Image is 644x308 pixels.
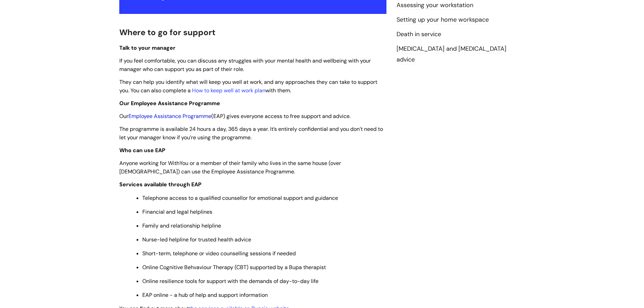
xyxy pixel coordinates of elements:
a: Assessing your workstation [397,1,473,10]
span: Telephone access to a qualified counsellor for emotional support and guidance [142,194,338,202]
span: If you feel comfortable, you can discuss any struggles with your mental health and wellbeing with... [119,57,371,73]
span: Online Cognitive Behvaviour Therapy (CBT) supported by a Bupa therapist [142,264,326,271]
span: Online resilience tools for support with the demands of day-to-day life [142,278,318,285]
span: Anyone working for WithYou or a member of their family who lives in the same house (over [DEMOGRA... [119,160,341,175]
span: Our (EAP) gives everyone access to free support and advice. [119,113,351,120]
a: Setting up your home workspace [397,16,489,24]
span: Talk to your manager [119,44,175,51]
strong: Who can use EAP [119,147,165,154]
span: Our Employee Assistance Programme [119,100,220,107]
a: Death in service [397,30,441,39]
a: Employee Assistance Programme [128,113,211,120]
span: Short-term, telephone or video counselling sessions if needed [142,250,296,257]
span: Family and relationship helpline [142,222,221,229]
span: Nurse-led helpline for trusted health advice [142,236,251,243]
span: with them. [265,87,291,94]
a: How to keep well at work plan [192,87,265,94]
span: They can help you identify what will keep you well at work, and any approaches they can take to s... [119,78,377,94]
span: EAP online - a hub of help and support information [142,291,268,299]
span: The programme is available 24 hours a day, 365 days a year. It’s entirely confidential and you do... [119,125,383,141]
span: Financial and legal helplines [142,208,212,215]
span: Where to go for support [119,27,215,38]
a: [MEDICAL_DATA] and [MEDICAL_DATA] advice [397,45,506,64]
strong: Services available through EAP [119,181,201,188]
